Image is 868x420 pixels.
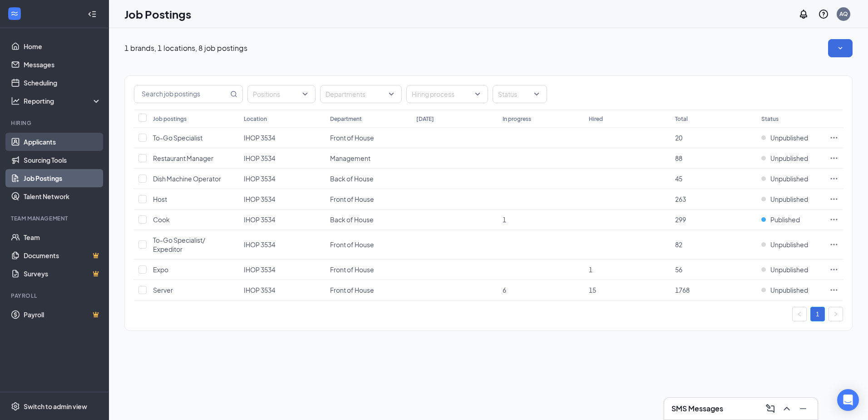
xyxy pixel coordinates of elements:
a: Messages [24,55,101,74]
span: 56 [675,265,682,274]
td: IHOP 3534 [239,148,325,169]
svg: Notifications [798,9,809,20]
td: Back of House [325,169,412,189]
td: Management [325,148,412,169]
span: Unpublished [770,154,808,163]
button: left [792,307,807,321]
th: [DATE] [412,110,498,128]
td: IHOP 3534 [239,230,325,260]
td: IHOP 3534 [239,280,325,300]
td: IHOP 3534 [239,169,325,189]
span: IHOP 3534 [244,286,275,294]
svg: ChevronUp [781,403,792,414]
a: SurveysCrown [24,265,101,283]
div: Payroll [11,292,99,300]
svg: Minimize [798,403,809,414]
span: 20 [675,134,682,142]
span: Back of House [330,175,374,183]
td: IHOP 3534 [239,260,325,280]
li: 1 [810,307,825,321]
span: Expo [153,265,168,274]
a: DocumentsCrown [24,246,101,265]
span: Unpublished [770,285,808,295]
span: 263 [675,195,686,203]
th: Hired [584,110,671,128]
a: Scheduling [24,74,101,92]
svg: SmallChevronDown [836,44,845,53]
input: Search job postings [134,85,228,103]
span: Back of House [330,215,374,224]
td: IHOP 3534 [239,210,325,230]
span: 299 [675,215,686,224]
svg: Ellipses [829,133,838,142]
th: Status [757,110,825,128]
span: To-Go Specialist [153,134,202,142]
a: Talent Network [24,187,101,205]
span: Front of House [330,134,374,142]
span: Server [153,286,173,294]
svg: WorkstreamLogo [10,9,19,18]
span: Unpublished [770,133,808,142]
svg: Settings [11,402,20,411]
svg: Ellipses [829,195,838,204]
td: Front of House [325,128,412,148]
th: In progress [498,110,584,128]
div: Reporting [24,96,102,105]
span: 15 [589,286,596,294]
div: Department [330,115,362,123]
span: IHOP 3534 [244,215,275,224]
a: Job Postings [24,169,101,187]
span: Unpublished [770,174,808,183]
h1: Job Postings [124,6,191,22]
svg: MagnifyingGlass [230,90,237,98]
div: Job postings [153,115,187,123]
span: Front of House [330,195,374,203]
svg: Ellipses [829,215,838,224]
span: 6 [503,286,506,294]
td: Back of House [325,210,412,230]
a: 1 [811,307,824,321]
td: Front of House [325,189,412,210]
svg: Ellipses [829,154,838,163]
svg: Ellipses [829,265,838,274]
span: IHOP 3534 [244,154,275,162]
a: Applicants [24,133,101,151]
div: Team Management [11,215,99,222]
td: IHOP 3534 [239,128,325,148]
span: 1768 [675,286,690,294]
span: 88 [675,154,682,162]
span: Unpublished [770,265,808,274]
button: right [829,307,843,321]
span: Front of House [330,286,374,294]
span: Cook [153,215,170,224]
span: Unpublished [770,240,808,249]
span: left [797,311,802,317]
div: AQ [839,10,848,18]
td: Front of House [325,260,412,280]
a: PayrollCrown [24,305,101,324]
svg: Ellipses [829,285,838,295]
td: Front of House [325,230,412,260]
span: Restaurant Manager [153,154,213,162]
span: IHOP 3534 [244,195,275,203]
span: 1 [503,215,506,224]
span: Dish Machine Operator [153,175,221,183]
a: Team [24,228,101,246]
span: IHOP 3534 [244,265,275,274]
span: To-Go Specialist/ Expeditor [153,236,205,253]
span: Front of House [330,265,374,274]
button: ChevronUp [779,401,794,416]
button: Minimize [796,401,810,416]
span: right [833,311,838,317]
button: ComposeMessage [763,401,778,416]
th: Total [671,110,757,128]
li: Previous Page [792,307,807,321]
span: IHOP 3534 [244,175,275,183]
span: 1 [589,265,592,274]
span: 82 [675,240,682,249]
p: 1 brands, 1 locations, 8 job postings [124,43,247,53]
span: Unpublished [770,195,808,204]
span: Host [153,195,167,203]
svg: QuestionInfo [818,9,829,20]
a: Sourcing Tools [24,151,101,169]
